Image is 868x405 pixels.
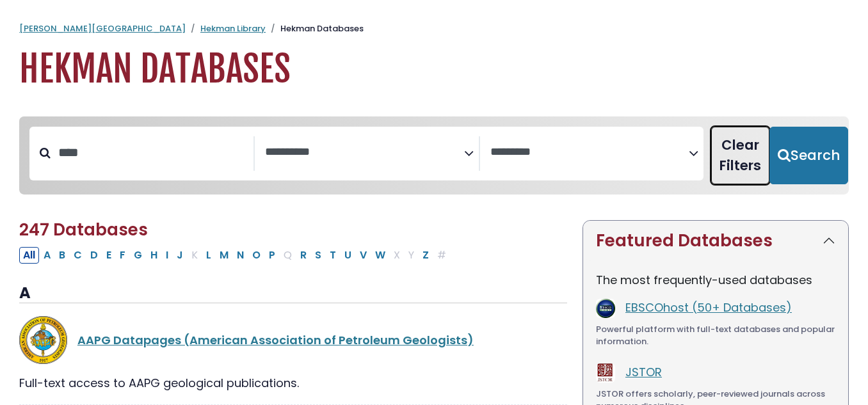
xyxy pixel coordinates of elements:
h1: Hekman Databases [19,48,849,91]
textarea: Search [265,146,464,159]
button: Clear Filters [711,127,769,184]
div: Alpha-list to filter by first letter of database name [19,246,451,262]
button: Filter Results G [130,247,146,264]
input: Search database by title or keyword [51,142,253,163]
button: Filter Results U [341,247,355,264]
li: Hekman Databases [266,22,364,35]
button: Filter Results J [173,247,187,264]
button: Filter Results D [86,247,102,264]
button: Filter Results F [116,247,129,264]
nav: breadcrumb [19,22,849,35]
button: Filter Results N [233,247,248,264]
button: Submit for Search Results [769,127,848,184]
button: Featured Databases [583,221,848,261]
a: EBSCOhost (50+ Databases) [625,299,792,315]
button: Filter Results Z [419,247,433,264]
button: Filter Results W [371,247,389,264]
button: Filter Results A [40,247,54,264]
h3: A [19,284,567,303]
button: Filter Results T [326,247,340,264]
div: Full-text access to AAPG geological publications. [19,374,567,392]
nav: Search filters [19,116,849,195]
button: Filter Results H [147,247,161,264]
button: Filter Results E [102,247,115,264]
p: The most frequently-used databases [596,271,835,289]
button: All [19,247,39,264]
button: Filter Results P [265,247,279,264]
button: Filter Results I [162,247,172,264]
button: Filter Results L [202,247,215,264]
button: Filter Results O [248,247,264,264]
button: Filter Results S [311,247,325,264]
a: [PERSON_NAME][GEOGRAPHIC_DATA] [19,22,186,35]
button: Filter Results C [70,247,86,264]
a: AAPG Datapages (American Association of Petroleum Geologists) [77,332,474,348]
button: Filter Results M [216,247,232,264]
a: Hekman Library [200,22,266,35]
button: Filter Results V [356,247,371,264]
button: Filter Results R [296,247,310,264]
div: Powerful platform with full-text databases and popular information. [596,323,835,348]
button: Filter Results B [55,247,69,264]
span: 247 Databases [19,218,148,241]
textarea: Search [490,146,689,159]
a: JSTOR [625,364,662,380]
